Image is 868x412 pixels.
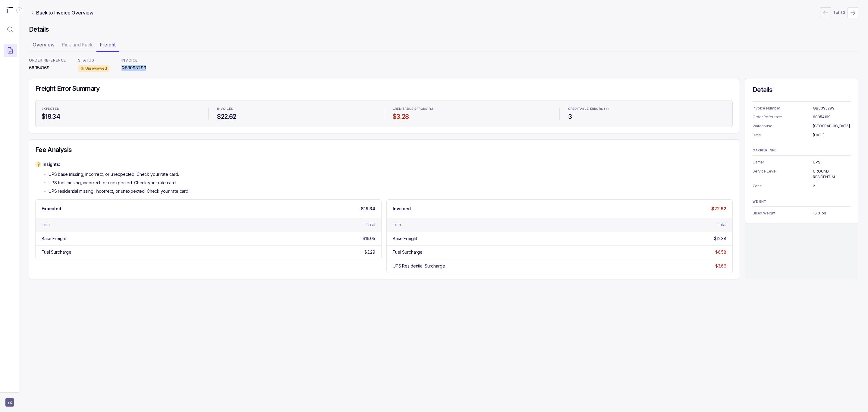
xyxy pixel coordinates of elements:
[813,114,851,120] p: 68954169
[29,9,95,16] a: Link Back to Invoice Overview
[753,159,813,165] p: Carrier
[49,180,177,186] p: UPS fuel missing, incorrect, or unexpected. Check your rate card.
[42,236,66,242] div: Base Freight
[4,23,17,36] button: Menu Icon Button MagnifyingGlassIcon
[753,105,851,138] ul: Information Summary
[568,113,726,121] h4: 3
[121,58,146,63] p: INVOICE
[568,107,609,111] p: Creditable Errors (#)
[393,206,411,212] p: Invoiced
[29,40,58,52] li: Tab Overview
[717,222,726,228] div: Total
[753,114,813,120] p: Order Reference
[813,183,851,189] p: 2
[217,107,233,111] p: Invoiced
[36,9,93,16] p: Back to Invoice Overview
[753,86,851,94] h4: Details
[29,40,858,52] ul: Tab Group
[753,132,813,138] p: Date
[753,159,851,189] ul: Information Summary
[16,7,23,14] div: Collapse Icon
[393,107,434,111] p: Creditable Errors ($)
[711,206,726,212] p: $22.62
[42,249,71,255] div: Fuel Surcharge
[813,123,851,129] p: [GEOGRAPHIC_DATA]
[753,149,851,152] p: CARRIER INFO
[753,200,851,204] p: WEIGHT
[42,113,200,121] h4: $19.34
[753,105,813,111] p: Invoice Number
[364,249,375,255] div: $3.29
[813,132,851,138] p: [DATE]
[217,113,375,121] h4: $22.62
[4,44,17,57] button: Menu Icon Button DocumentTextIcon
[33,41,55,48] p: Overview
[753,210,851,216] ul: Information Summary
[29,58,66,63] p: ORDER REFERENCE
[393,263,445,269] div: UPS Residential Surcharge
[100,41,116,48] p: Freight
[753,123,813,129] p: Warehouse
[813,168,851,180] p: GROUND RESIDENTIAL
[363,236,375,242] div: $16.05
[715,249,726,255] div: $6.58
[78,58,109,63] p: STATUS
[35,84,733,93] h4: Freight Error Summary
[35,100,733,127] ul: Statistic Highlights
[393,236,417,242] div: Base Freight
[29,65,66,71] p: 68954169
[715,263,726,269] div: $3.66
[42,161,189,167] p: Insights:
[833,10,845,16] p: 1 of 30
[813,105,851,111] p: QB3093299
[753,168,813,180] p: Service Level
[389,103,555,125] li: Statistic Creditable Errors ($)
[96,40,119,52] li: Tab Freight
[753,183,813,189] p: Zone
[565,103,730,125] li: Statistic Creditable Errors (#)
[393,249,423,255] div: Fuel Surcharge
[5,398,14,407] button: User initials
[213,103,379,125] li: Statistic Invoiced
[49,188,189,194] p: UPS residential missing, incorrect, or unexpected. Check your rate card.
[29,25,858,34] h4: Details
[714,236,726,242] div: $12.38
[848,7,858,18] button: Next Page
[35,146,733,154] h4: Fee Analysis
[753,210,813,216] p: Billed Weight
[49,171,179,177] p: UPS base missing, incorrect, or unexpected. Check your rate card.
[42,222,49,228] div: Item
[78,65,109,72] div: Unreviewed
[361,206,375,212] p: $19.34
[121,65,146,71] p: QB3093299
[42,206,61,212] p: Expected
[813,159,851,165] p: UPS
[38,103,203,125] li: Statistic Expected
[393,113,551,121] h4: $3.28
[393,222,401,228] div: Item
[42,107,59,111] p: Expected
[366,222,375,228] div: Total
[813,210,851,216] p: 16.0 lbs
